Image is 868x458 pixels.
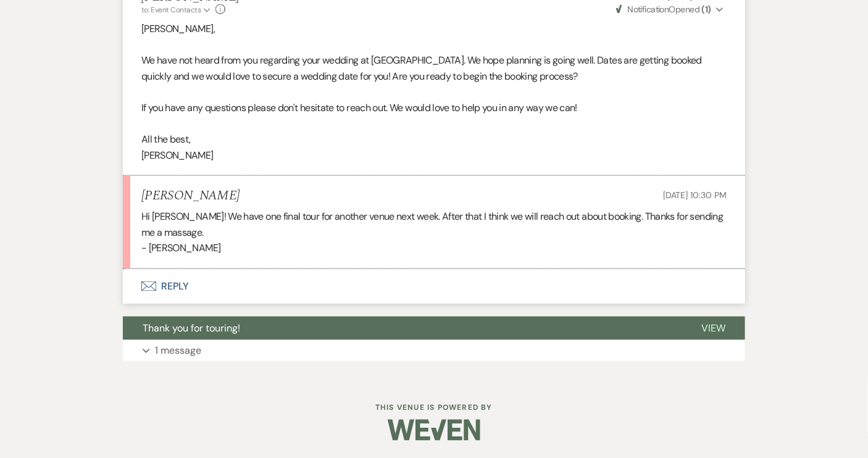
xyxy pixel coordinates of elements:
button: View [682,317,745,340]
span: Thank you for touring! [143,322,240,335]
p: Hi [PERSON_NAME]! We have one final tour for another venue next week. After that I think we will ... [141,209,727,240]
button: NotificationOpened (1) [614,3,727,16]
button: to: Event Contacts [141,4,212,15]
button: Thank you for touring! [123,317,682,340]
h5: [PERSON_NAME] [141,188,240,204]
button: 1 message [123,340,745,361]
p: If you have any questions please don't hesitate to reach out. We would love to help you in any wa... [141,100,727,116]
p: [PERSON_NAME], [141,21,727,37]
p: All the best, [141,131,727,148]
img: Weven Logo [388,409,480,452]
span: Opened [616,4,711,15]
p: 1 message [155,343,201,359]
span: Notification [627,4,669,15]
span: [DATE] 10:30 PM [663,189,727,201]
strong: ( 1 ) [702,4,711,15]
p: We have not heard from you regarding your wedding at [GEOGRAPHIC_DATA]. We hope planning is going... [141,52,727,84]
span: to: Event Contacts [141,5,201,15]
span: View [701,322,725,335]
p: [PERSON_NAME] [141,148,727,164]
p: - [PERSON_NAME] [141,240,727,256]
button: Reply [123,269,745,304]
